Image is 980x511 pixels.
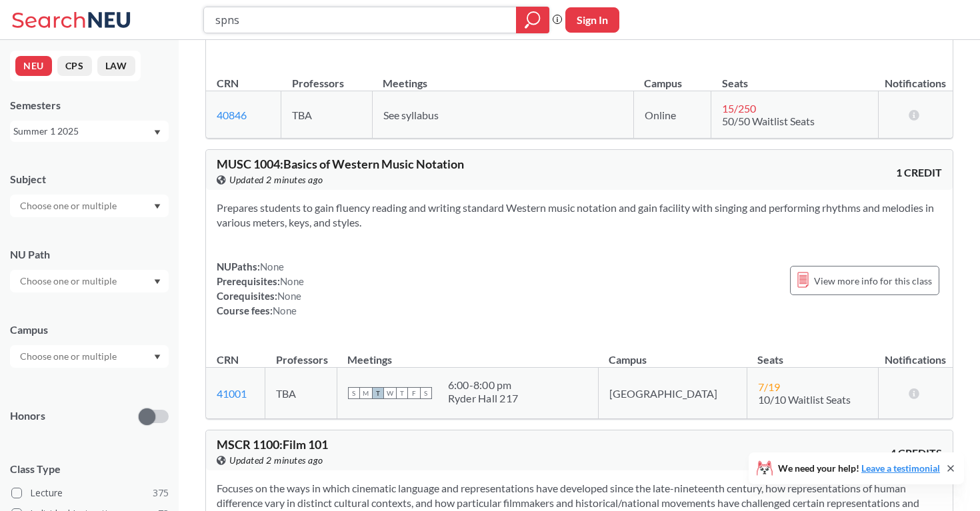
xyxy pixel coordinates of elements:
div: Semesters [10,98,169,113]
td: Online [633,91,711,139]
div: 6:00 - 8:00 pm [448,378,519,392]
input: Choose one or multiple [13,273,125,289]
span: W [384,387,396,399]
td: TBA [281,91,373,139]
td: TBA [265,368,337,419]
input: Class, professor, course number, "phrase" [214,9,507,31]
div: CRN [217,352,239,367]
span: 15 / 250 [722,102,756,115]
th: Campus [598,339,747,368]
span: T [396,387,408,399]
button: NEU [15,56,52,76]
th: Professors [281,63,373,91]
span: View more info for this class [814,272,932,289]
input: Choose one or multiple [13,348,125,364]
span: M [360,387,372,399]
span: 4 CREDITS [890,446,942,460]
th: Campus [633,63,711,91]
span: 10/10 Waitlist Seats [758,393,851,406]
div: CRN [217,76,239,91]
a: Leave a testimonial [861,462,940,474]
th: Seats [747,339,878,368]
span: None [277,290,301,302]
span: S [420,387,432,399]
svg: Dropdown arrow [154,130,161,135]
div: NUPaths: Prerequisites: Corequisites: Course fees: [217,259,304,318]
div: Subject [10,172,169,187]
div: Campus [10,322,169,337]
div: Summer 1 2025Dropdown arrow [10,121,169,142]
span: T [372,387,384,399]
p: Honors [10,408,45,424]
label: Lecture [11,484,169,502]
span: See syllabus [383,109,439,121]
span: Class Type [10,462,169,476]
a: 40846 [217,109,247,121]
span: 7 / 19 [758,380,780,393]
th: Meetings [337,339,598,368]
span: 1 CREDIT [896,165,942,180]
span: S [348,387,360,399]
th: Meetings [372,63,633,91]
th: Professors [265,339,337,368]
svg: Dropdown arrow [154,279,161,284]
button: LAW [97,56,135,76]
a: 41001 [217,387,247,400]
section: Prepares students to gain fluency reading and writing standard Western music notation and gain fa... [217,201,942,230]
span: MUSC 1004 : Basics of Western Music Notation [217,157,464,171]
svg: Dropdown arrow [154,354,161,360]
span: Updated 2 minutes ago [229,173,323,187]
span: None [260,260,284,272]
svg: magnifying glass [525,11,541,29]
div: Dropdown arrow [10,195,169,217]
div: Ryder Hall 217 [448,392,519,405]
th: Notifications [878,339,953,368]
div: magnifying glass [516,7,549,33]
span: Updated 2 minutes ago [229,453,323,468]
span: None [280,275,304,287]
span: 375 [153,486,169,500]
div: Dropdown arrow [10,270,169,292]
div: Dropdown arrow [10,345,169,368]
div: Summer 1 2025 [13,124,153,139]
span: F [408,387,420,399]
span: None [273,304,297,316]
input: Choose one or multiple [13,198,125,214]
div: NU Path [10,247,169,262]
button: CPS [57,56,92,76]
th: Seats [711,63,878,91]
span: MSCR 1100 : Film 101 [217,437,328,452]
button: Sign In [565,7,619,33]
span: We need your help! [778,464,940,473]
td: [GEOGRAPHIC_DATA] [598,368,747,419]
svg: Dropdown arrow [154,204,161,209]
th: Notifications [878,63,953,91]
span: 50/50 Waitlist Seats [722,115,815,127]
